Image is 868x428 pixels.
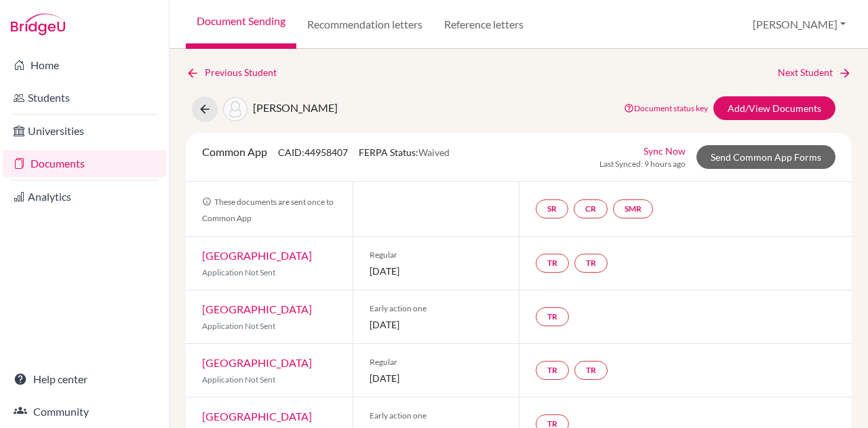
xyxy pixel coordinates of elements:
span: [DATE] [370,371,503,385]
a: Next Student [778,65,852,80]
a: CR [574,199,608,218]
a: Help center [3,366,166,393]
a: Analytics [3,183,166,210]
a: SR [536,199,568,218]
a: Home [3,52,166,79]
a: [GEOGRAPHIC_DATA] [202,249,312,262]
a: Sync Now [644,144,686,158]
span: These documents are sent once to Common App [202,197,334,223]
span: CAID: 44958407 [278,147,348,158]
span: Last Synced: 9 hours ago [599,158,686,170]
img: Bridge-U [11,14,65,35]
span: Application Not Sent [202,374,275,385]
span: [DATE] [370,264,503,278]
a: TR [536,361,569,380]
span: Waived [418,147,450,158]
a: TR [536,307,569,326]
button: [PERSON_NAME] [747,12,852,37]
span: FERPA Status: [359,147,450,158]
span: Application Not Sent [202,321,275,331]
a: Community [3,398,166,425]
span: Regular [370,249,503,261]
a: TR [574,254,608,273]
a: [GEOGRAPHIC_DATA] [202,303,312,315]
a: [GEOGRAPHIC_DATA] [202,356,312,369]
a: [GEOGRAPHIC_DATA] [202,410,312,423]
a: Documents [3,150,166,177]
a: TR [536,254,569,273]
span: [PERSON_NAME] [253,101,338,114]
span: Early action one [370,410,503,422]
a: Send Common App Forms [696,145,835,169]
a: TR [574,361,608,380]
span: Early action one [370,303,503,315]
span: Common App [202,145,267,158]
span: Regular [370,356,503,368]
a: Add/View Documents [713,96,835,120]
span: Application Not Sent [202,267,275,277]
span: [DATE] [370,317,503,332]
a: Document status key [624,103,708,113]
a: Universities [3,117,166,144]
a: Students [3,84,166,111]
a: SMR [613,199,653,218]
a: Previous Student [186,65,288,80]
